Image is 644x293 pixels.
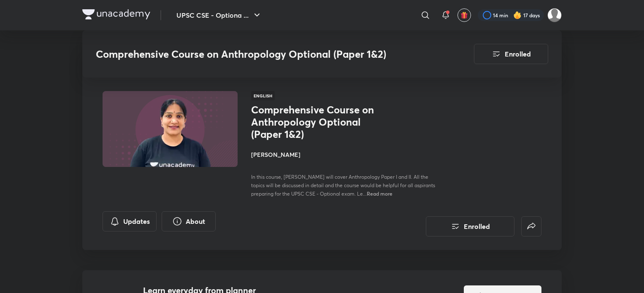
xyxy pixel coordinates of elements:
[457,8,471,22] button: avatar
[101,90,239,168] img: Thumbnail
[521,216,541,237] button: false
[367,190,392,197] span: Read more
[162,211,216,231] button: About
[251,91,275,100] span: English
[547,8,562,22] img: Mahesh Chinthala
[82,9,150,19] img: Company Logo
[251,150,440,159] h4: [PERSON_NAME]
[460,11,468,19] img: avatar
[513,11,522,19] img: streak
[251,174,435,197] span: In this course, [PERSON_NAME] will cover Anthropology Paper I and II. All the topics will be disc...
[82,9,150,22] a: Company Logo
[96,48,426,60] h3: Comprehensive Course on Anthropology Optional (Paper 1&2)
[251,104,389,140] h1: Comprehensive Course on Anthropology Optional (Paper 1&2)
[103,211,157,231] button: Updates
[474,44,548,64] button: Enrolled
[171,7,267,24] button: UPSC CSE - Optiona ...
[426,216,514,237] button: Enrolled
